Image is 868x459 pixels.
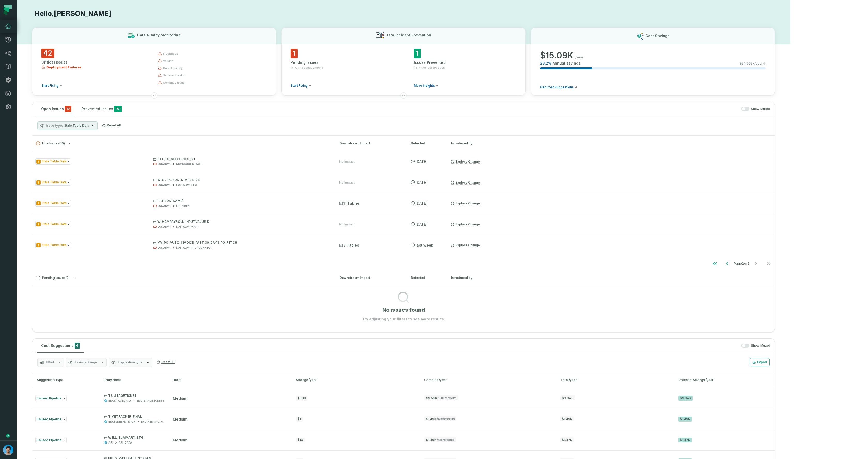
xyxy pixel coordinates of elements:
p: TIMETRACKER_FINAL [104,415,182,419]
span: Issue Type [35,179,71,186]
a: Explore Change [451,201,480,205]
div: Live Issues(10) [32,151,775,270]
h1: No issues found [382,306,425,313]
span: Severity [36,243,41,247]
span: In the last 90 days [418,66,445,70]
p: [PERSON_NAME] [153,199,330,203]
span: Start Fixing [291,84,308,88]
div: $10 [296,438,305,442]
div: Pending Issues(0) [32,286,775,322]
span: data anomaly [163,66,183,70]
p: TS_STAGETICKET [104,394,166,398]
span: 1 [414,49,421,58]
div: Critical Issues [41,60,149,65]
span: 23.2 % [540,61,552,66]
div: LOSADW1 [158,204,171,208]
span: $1.49K [560,416,574,421]
span: Stale Table Data [64,124,89,128]
span: / 495 credits [437,417,455,421]
span: Issue Type [35,158,71,165]
div: API [109,441,113,445]
div: Detected [411,275,442,280]
button: Issue typeStale Table Data [37,121,98,130]
span: Issue Type [35,221,71,227]
span: $ 15.09K [540,50,573,61]
span: /year [575,55,583,59]
div: Show Muted [128,107,770,111]
relative-time: Oct 11, 2025, 10:34 AM GMT+3 [416,180,427,185]
div: $9.94K [678,396,693,401]
p: W_GL_PERIOD_STATUS_DS [153,178,330,182]
span: medium [173,438,187,442]
nav: pagination [32,258,775,269]
div: ENGINEERING_MAIN [109,420,136,424]
div: Potential Savings [679,378,772,382]
div: LOS_ADW_STG [176,183,197,187]
span: $1.49K [424,416,456,421]
span: Severity [36,222,41,226]
div: No Impact [339,222,355,226]
span: Effort [46,360,54,365]
button: Effort [37,358,64,367]
span: schema health [163,73,185,77]
span: /year [569,378,577,382]
a: Explore Change [451,180,480,185]
span: Suggestion type [117,360,143,365]
button: Reset All [154,358,177,366]
button: Open Issues [37,102,75,116]
img: avatar of Omri Ildis [3,445,13,455]
a: Start Fixing [291,84,311,88]
span: Deployment Failures [47,65,82,69]
h1: Hello, [PERSON_NAME] [32,9,775,18]
h3: Data Quality Monitoring [137,33,181,38]
a: Explore Change [451,160,480,164]
div: Total [561,378,670,382]
button: Go to previous page [721,258,734,269]
p: MV_PC_AUTO_INVOICE_PAST_30_DAYS_PG_FETCH [153,241,330,245]
ul: Page 2 of 2 [709,258,775,269]
div: LOS_ADW_MART [176,225,199,229]
span: 42 [41,49,54,58]
div: Show Muted [86,344,770,348]
div: ENGSTAGEDATA [109,399,131,403]
button: Cost Suggestions [37,339,84,353]
span: Severity [36,201,41,205]
button: Unused PipelineTS_STAGETICKETENGSTAGEDATAENG_STAGE_ICEBERGmedium$380$9.56K/3187credits$9.94K$9.94K [32,388,775,408]
a: Start Fixing [41,84,62,88]
span: Issue type [46,124,63,128]
span: Severity [36,160,41,164]
button: Data Quality Monitoring42Critical IssuesDeployment FailuresStart Fixingfreshnessvolumedata anomal... [32,28,276,96]
p: W_HCMPAYROLL_INPUTVALUE_D [153,220,330,224]
a: More insights [414,84,438,88]
div: No Impact [339,180,355,185]
span: / 3187 credits [438,396,457,400]
span: critical issues and errors combined [65,106,71,112]
span: Get Cost Suggestions [540,85,574,89]
button: Reset All [100,121,123,130]
span: 11 Tables [339,201,360,206]
a: Get Cost Suggestions [540,85,577,89]
span: 6 [75,343,80,349]
span: / 487 credits [437,438,455,442]
div: Tooltip anchor [6,433,10,438]
div: Effort [172,378,286,382]
div: $380 [296,396,307,401]
span: More insights [414,84,435,88]
button: Prevented Issues [78,102,126,116]
p: EXT_TS_SETPOINTS_S3 [153,157,330,161]
span: Unused Pipeline [36,396,61,400]
div: Downstream Impact [339,275,401,280]
button: Data Incident Prevention1Pending Issuesin Pull Request checksStart Fixing1Issues PreventedIn the ... [281,28,525,96]
button: Savings Range [66,358,107,367]
a: Explore Change [451,222,480,226]
div: Storage [296,378,415,382]
div: Entity Name [104,378,163,382]
div: Detected [411,141,442,146]
div: LOSADW1 [158,162,171,166]
button: Export [750,358,770,366]
div: LOSADW1 [158,183,171,187]
span: Severity [36,180,41,185]
span: $9.56K [424,395,458,400]
div: Suggestion Type [35,378,94,382]
p: Try adjusting your filters to see more results. [362,316,445,322]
